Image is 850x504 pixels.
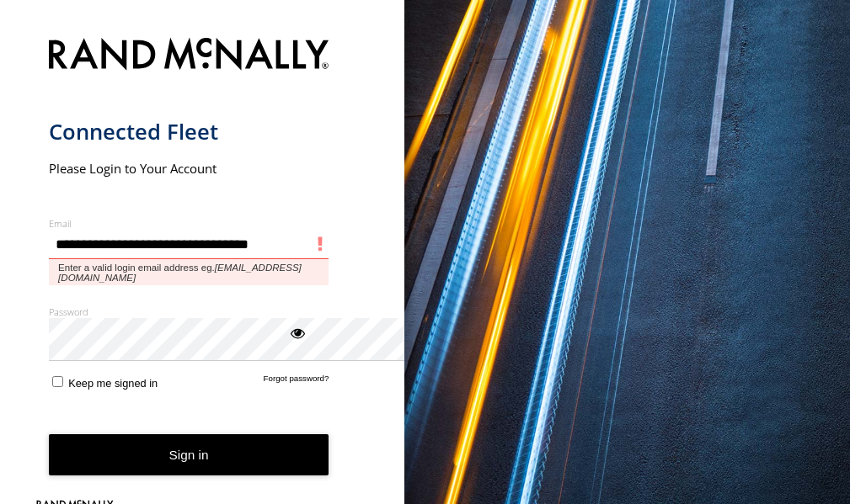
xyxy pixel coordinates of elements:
em: [EMAIL_ADDRESS][DOMAIN_NAME] [58,263,302,283]
form: main [49,28,356,502]
span: Keep me signed in [68,377,158,390]
button: Sign in [49,434,329,475]
img: Rand McNally [49,34,329,77]
input: Keep me signed in [52,376,63,387]
label: Password [49,305,329,318]
span: Enter a valid login email address eg. [49,259,329,285]
h1: Connected Fleet [49,118,329,146]
div: ViewPassword [288,324,305,341]
label: Email [49,217,329,230]
h2: Please Login to Your Account [49,160,329,177]
a: Forgot password? [264,374,329,390]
